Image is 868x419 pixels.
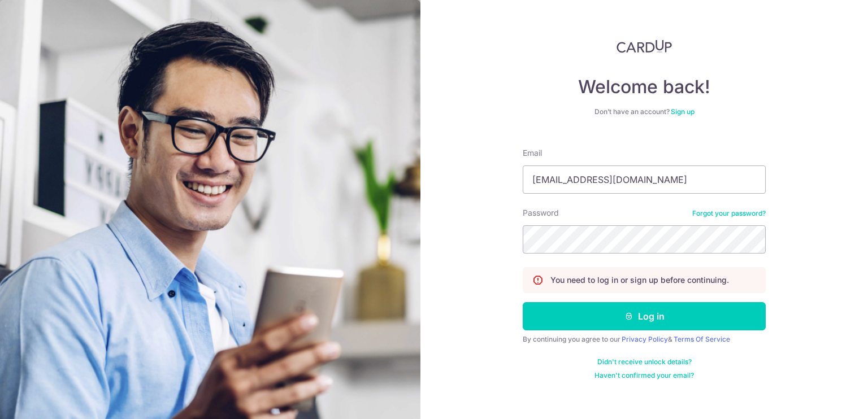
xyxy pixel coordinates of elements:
[594,371,694,380] a: Haven't confirmed your email?
[523,165,766,194] input: Enter your Email
[523,107,766,116] div: Don’t have an account?
[523,207,559,219] label: Password
[597,357,692,366] a: Didn't receive unlock details?
[622,335,668,343] a: Privacy Policy
[523,147,542,159] label: Email
[550,274,729,286] p: You need to log in or sign up before continuing.
[674,335,730,343] a: Terms Of Service
[617,40,672,53] img: CardUp Logo
[692,209,766,218] a: Forgot your password?
[523,76,766,98] h4: Welcome back!
[523,302,766,330] button: Log in
[523,335,766,344] div: By continuing you agree to our &
[671,107,695,116] a: Sign up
